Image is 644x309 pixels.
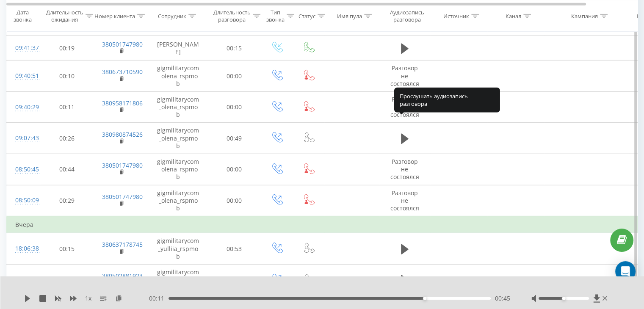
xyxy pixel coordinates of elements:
a: 380501747980 [102,193,143,201]
span: 00:45 [495,294,510,303]
td: 00:21 [41,264,94,295]
div: Сотрудник [158,12,186,19]
div: Дата звонка [7,9,38,23]
td: 00:53 [208,233,261,265]
div: 09:40:51 [15,68,32,84]
a: 380501747980 [102,161,143,169]
div: 08:50:45 [15,161,32,178]
a: 380958171806 [102,99,143,107]
a: 380637178745 [102,240,143,248]
td: 00:19 [41,36,94,61]
span: 1 x [85,294,91,303]
td: 00:15 [41,233,94,265]
td: 00:44 [41,154,94,185]
td: gigmilitarycom_olena_rspmob [149,123,208,154]
td: 00:41 [208,264,261,295]
span: Разговор не состоялся [390,157,419,181]
div: Прослушать аудиозапись разговора [394,88,500,113]
div: 09:40:29 [15,99,32,116]
a: 380980874526 [102,130,143,138]
div: Номер клиента [94,12,135,19]
td: gigmilitarycom_yulliia_rspmob [149,233,208,265]
div: Кампания [571,12,598,19]
div: Канал [506,12,521,19]
td: 00:00 [208,91,261,123]
td: 00:29 [41,185,94,216]
td: 00:15 [208,36,261,61]
div: Аудиозапись разговора [387,9,428,23]
td: 00:00 [208,61,261,92]
div: 08:50:09 [15,192,32,209]
div: Accessibility label [562,297,565,300]
div: Длительность ожидания [46,9,83,23]
td: 00:26 [41,123,94,154]
td: 00:00 [208,154,261,185]
div: Источник [443,12,469,19]
div: Длительность разговора [213,9,251,23]
td: [PERSON_NAME] [149,36,208,61]
div: 18:06:38 [15,240,32,257]
div: Open Intercom Messenger [615,261,636,281]
td: 00:11 [41,91,94,123]
div: 09:07:43 [15,130,32,146]
td: gigmilitarycom_olena_rspmob [149,154,208,185]
td: 00:10 [41,61,94,92]
span: Разговор не состоялся [390,64,419,87]
div: Тип звонка [266,9,285,23]
div: 09:41:37 [15,40,32,56]
a: 380501747980 [102,40,143,48]
td: 00:49 [208,123,261,154]
span: - 00:11 [147,294,169,303]
div: Accessibility label [423,297,426,300]
td: 00:00 [208,185,261,216]
td: gigmilitarycom_yulliia_rspmob [149,264,208,295]
td: gigmilitarycom_olena_rspmob [149,61,208,92]
a: 380673710590 [102,68,143,76]
td: gigmilitarycom_olena_rspmob [149,185,208,216]
div: 16:50:21 [15,272,32,288]
a: 380502881923 [102,272,143,280]
div: Имя пула [337,12,362,19]
div: Статус [299,12,315,19]
span: Разговор не состоялся [390,189,419,212]
td: gigmilitarycom_olena_rspmob [149,91,208,123]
